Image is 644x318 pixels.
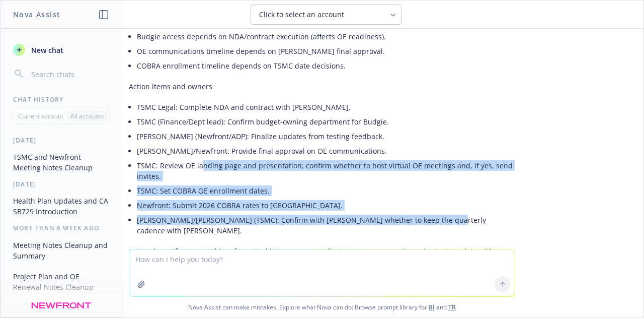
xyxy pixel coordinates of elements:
[137,129,515,144] li: [PERSON_NAME] (Newfront/ADP): Finalize updates from testing feedback.
[70,112,104,120] p: All accounts
[13,9,60,20] h1: Nova Assist
[137,183,515,198] li: TSMC: Set COBRA OE enrollment dates.
[1,95,121,104] div: Chat History
[137,29,515,44] li: Budgie access depends on NDA/contract execution (affects OE readiness).
[448,303,456,311] a: TR
[129,246,515,267] p: Let me know if you want this reformatted into a one-page client summary, a meeting-minutes templa...
[137,44,515,58] li: OE communications timeline depends on [PERSON_NAME] final approval.
[29,67,109,81] input: Search chats
[9,149,113,176] button: TSMC and Newfront Meeting Notes Cleanup
[1,136,121,145] div: [DATE]
[9,193,113,220] button: Health Plan Updates and CA SB729 Introduction
[137,213,515,238] li: [PERSON_NAME]/[PERSON_NAME] (TSMC): Confirm with [PERSON_NAME] whether to keep the quarterly cade...
[429,303,435,311] a: BI
[259,10,344,20] span: Click to select an account
[1,224,121,232] div: More than a week ago
[137,158,515,183] li: TSMC: Review OE landing page and presentation; confirm whether to host virtual OE meetings and, i...
[9,268,113,295] button: Project Plan and OE Renewal Notes Cleanup
[137,100,515,114] li: TSMC Legal: Complete NDA and contract with [PERSON_NAME].
[5,297,639,317] span: Nova Assist can make mistakes. Explore what Nova can do: Browse prompt library for and
[18,112,63,120] p: Current account
[29,45,63,55] span: New chat
[137,114,515,129] li: TSMC (Finance/Dept lead): Confirm budget-owning department for Budgie.
[9,41,113,59] button: New chat
[1,180,121,188] div: [DATE]
[251,5,401,25] button: Click to select an account
[9,237,113,264] button: Meeting Notes Cleanup and Summary
[137,58,515,73] li: COBRA enrollment timeline depends on TSMC date decisions.
[137,144,515,158] li: [PERSON_NAME]/Newfront: Provide final approval on OE communications.
[129,81,515,92] p: Action items and owners
[137,198,515,213] li: Newfront: Submit 2026 COBRA rates to [GEOGRAPHIC_DATA].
